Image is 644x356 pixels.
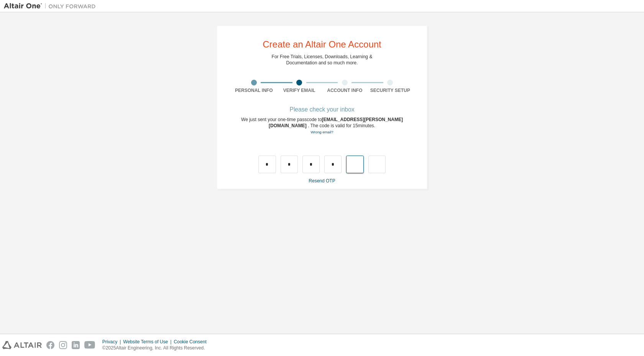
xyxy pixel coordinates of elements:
img: facebook.svg [46,341,54,349]
div: Please check your inbox [231,107,413,112]
div: Account Info [322,87,368,94]
img: youtube.svg [84,341,95,349]
div: Privacy [102,339,123,345]
div: Website Terms of Use [123,339,174,345]
div: Cookie Consent [174,339,211,345]
img: altair_logo.svg [2,341,42,349]
div: Personal Info [231,87,277,94]
p: © 2025 Altair Engineering, Inc. All Rights Reserved. [102,345,211,351]
span: [EMAIL_ADDRESS][PERSON_NAME][DOMAIN_NAME] [269,117,403,128]
div: Verify Email [277,87,322,94]
div: We just sent your one-time passcode to . The code is valid for 15 minutes. [231,116,413,135]
img: Altair One [4,2,100,10]
div: For Free Trials, Licenses, Downloads, Learning & Documentation and so much more. [272,54,373,66]
div: Security Setup [368,87,413,94]
img: linkedin.svg [72,341,80,349]
div: Create an Altair One Account [263,40,381,49]
img: instagram.svg [59,341,67,349]
a: Resend OTP [309,178,335,184]
a: Go back to the registration form [310,130,333,134]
